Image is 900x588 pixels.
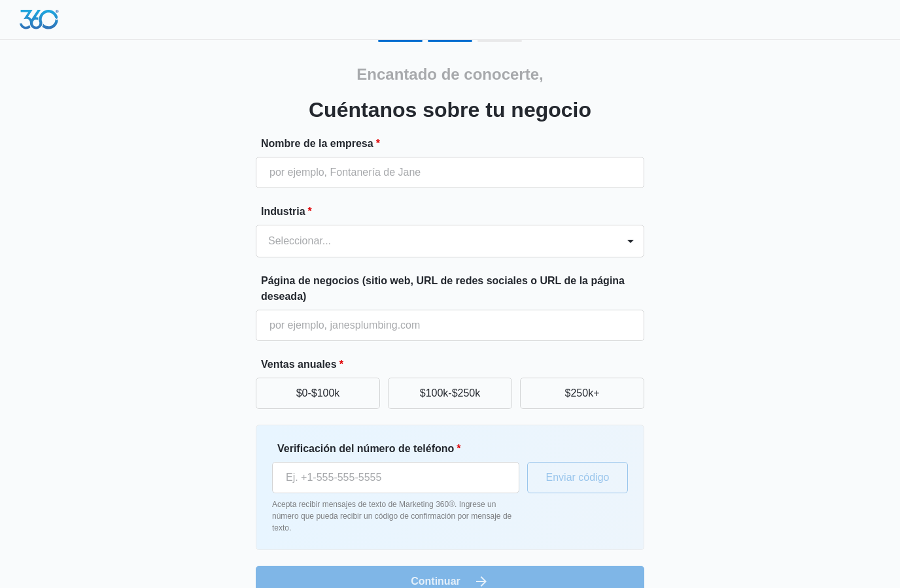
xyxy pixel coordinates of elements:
button: $0-$100k [256,378,380,409]
font: Nombre de la empresa [261,138,373,149]
font: Ventas anuales [261,359,337,370]
font: Cuéntanos sobre tu negocio [309,98,591,122]
font: Acepta recibir mensajes de texto de Marketing 360®. Ingrese un número que pueda recibir un código... [272,500,511,532]
font: Industria [261,206,305,217]
button: $250k+ [520,378,644,409]
input: Ej. +1-555-555-5555 [272,462,519,493]
font: $0-$100k [296,387,340,399]
font: Encantado de conocerte, [356,65,543,83]
button: $100k-$250k [388,378,512,409]
font: $250k+ [565,387,600,399]
input: por ejemplo, Fontanería de Jane [256,157,644,188]
font: Página de negocios (sitio web, URL de redes sociales o URL de la página deseada) [261,275,625,302]
font: Verificación del número de teléfono [277,443,454,454]
input: por ejemplo, janesplumbing.com [256,310,644,341]
font: $100k-$250k [420,387,481,399]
